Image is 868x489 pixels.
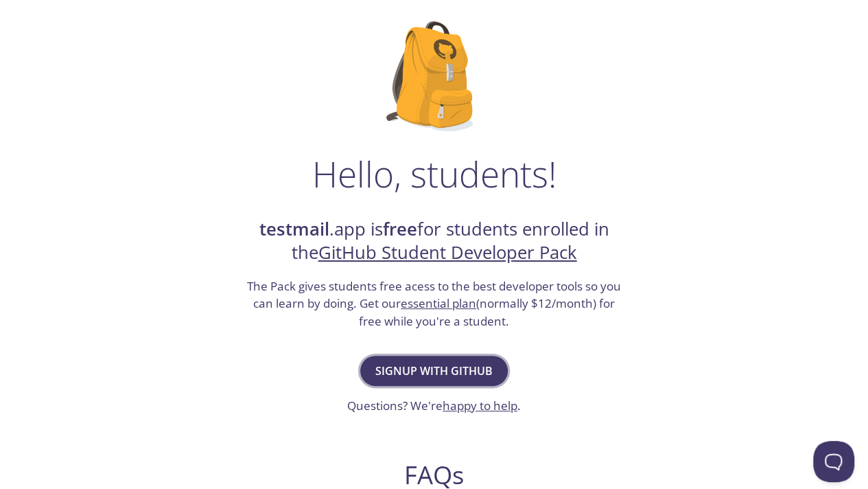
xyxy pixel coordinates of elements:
h3: The Pack gives students free acess to the best developer tools so you can learn by doing. Get our... [246,277,623,330]
a: essential plan [401,295,476,311]
strong: free [383,217,417,241]
img: github-student-backpack.png [386,21,482,131]
iframe: Help Scout Beacon - Open [813,441,854,482]
a: happy to help [443,398,517,413]
h3: Questions? We're . [347,397,521,415]
span: Signup with GitHub [375,361,493,380]
strong: testmail [259,217,329,241]
h2: .app is for students enrolled in the [246,218,623,265]
button: Signup with GitHub [360,356,508,386]
h1: Hello, students! [312,153,556,194]
a: GitHub Student Developer Pack [318,240,577,264]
